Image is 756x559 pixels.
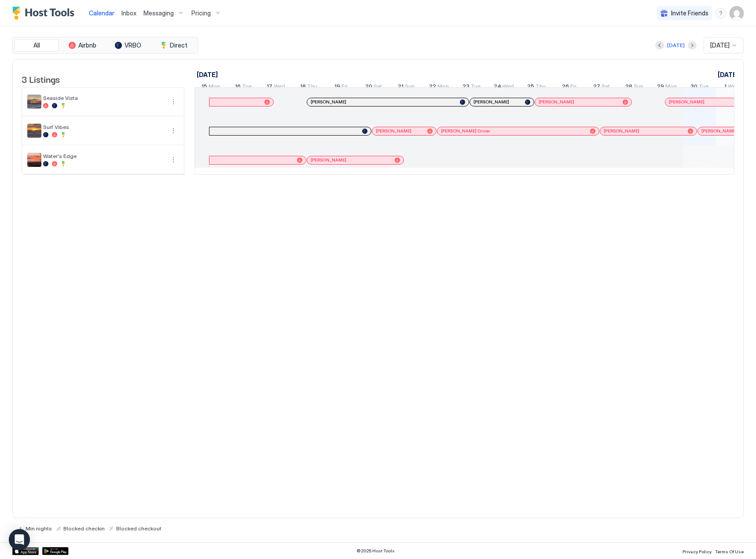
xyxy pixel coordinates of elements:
span: Seaside Vista [43,95,165,101]
span: Wed [274,83,285,92]
div: tab-group [12,37,198,54]
span: 3 Listings [22,72,60,85]
div: [DATE] [667,41,685,49]
span: Blocked checkin [63,525,105,532]
span: Surf Vibes [43,124,165,130]
a: September 21, 2025 [396,81,417,94]
a: September 28, 2025 [623,81,646,94]
a: September 24, 2025 [492,81,516,94]
span: 22 [429,83,436,92]
span: 20 [365,83,372,92]
a: Privacy Policy [683,546,712,555]
span: Thu [307,83,317,92]
span: [PERSON_NAME] [604,128,639,134]
span: Water's Edge [43,153,165,159]
span: 16 [235,83,241,92]
span: Mon [665,83,677,92]
a: September 16, 2025 [233,81,254,94]
span: Terms Of Use [715,549,744,554]
span: 19 [334,83,340,92]
div: menu [168,154,179,165]
span: 24 [494,83,501,92]
a: September 30, 2025 [688,81,711,94]
span: [PERSON_NAME] [473,99,509,105]
span: [PERSON_NAME] [669,99,705,105]
div: Open Intercom Messenger [9,529,30,550]
span: Invite Friends [671,9,708,17]
span: Tue [471,83,481,92]
span: Fri [341,83,348,92]
span: 18 [300,83,306,92]
span: [PERSON_NAME] [311,157,346,163]
div: listing image [27,124,41,138]
button: Airbnb [60,39,104,51]
div: menu [716,8,726,18]
button: VRBO [106,39,150,51]
span: [PERSON_NAME] [701,128,737,134]
span: Tue [242,83,252,92]
a: Calendar [89,8,114,18]
span: 27 [593,83,600,92]
span: [PERSON_NAME] [311,99,346,105]
span: 28 [625,83,632,92]
a: September 22, 2025 [427,81,451,94]
span: Inbox [121,9,136,17]
span: 17 [267,83,272,92]
button: More options [168,96,179,107]
button: More options [168,154,179,165]
a: September 15, 2025 [195,68,220,81]
span: Wed [728,83,739,92]
a: September 26, 2025 [560,81,579,94]
span: Messaging [143,9,174,17]
span: 21 [398,83,404,92]
span: [PERSON_NAME] Driver [441,128,490,134]
span: Mon [209,83,220,92]
span: 25 [527,83,534,92]
span: Mon [437,83,449,92]
button: All [15,39,59,51]
span: All [33,41,40,49]
button: Direct [152,39,196,51]
a: September 29, 2025 [655,81,679,94]
div: User profile [730,6,744,20]
div: menu [168,125,179,136]
a: September 17, 2025 [264,81,287,94]
a: September 23, 2025 [460,81,483,94]
span: [DATE] [710,41,730,49]
div: listing image [27,95,41,109]
span: Wed [503,83,514,92]
button: More options [168,125,179,136]
a: October 1, 2025 [716,68,741,81]
a: Host Tools Logo [12,7,78,20]
span: 29 [657,83,664,92]
a: September 19, 2025 [332,81,350,94]
a: App Store [12,547,39,555]
span: Thu [536,83,546,92]
span: VRBO [125,41,141,49]
span: Pricing [191,9,211,17]
button: Previous month [655,41,664,50]
span: [PERSON_NAME] [539,99,574,105]
div: listing image [27,153,41,167]
span: Privacy Policy [683,549,712,554]
span: Sat [374,83,382,92]
a: October 1, 2025 [722,81,741,94]
span: 15 [202,83,207,92]
a: September 25, 2025 [525,81,548,94]
span: Fri [570,83,576,92]
button: Next month [688,41,697,50]
a: September 27, 2025 [591,81,612,94]
a: September 18, 2025 [298,81,319,94]
span: Blocked checkout [116,525,161,532]
span: 30 [690,83,697,92]
button: [DATE] [666,40,686,51]
span: Min nights [26,525,52,532]
a: September 15, 2025 [199,81,222,94]
div: menu [168,96,179,107]
a: September 20, 2025 [363,81,384,94]
a: Google Play Store [42,547,69,555]
span: 26 [562,83,569,92]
